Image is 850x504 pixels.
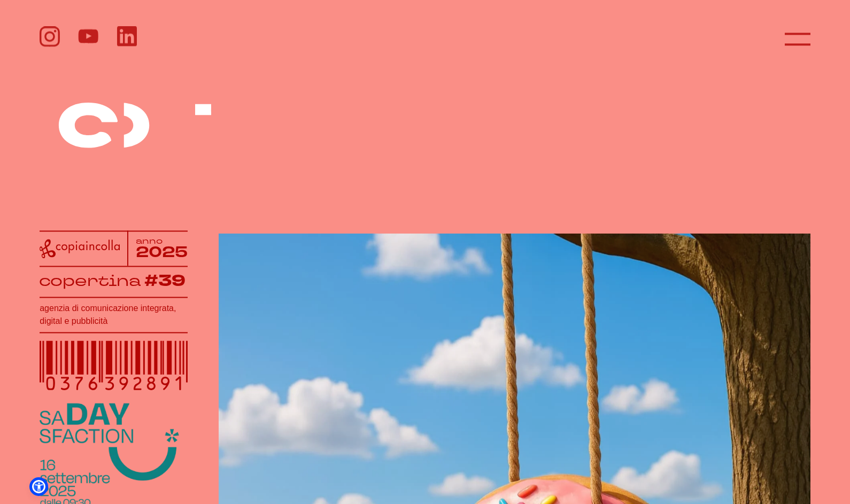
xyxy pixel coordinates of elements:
tspan: #39 [145,270,187,292]
tspan: copertina [39,270,142,291]
a: Open Accessibility Menu [32,480,45,493]
h1: agenzia di comunicazione integrata, digital e pubblicità [40,303,188,328]
tspan: 2025 [136,243,188,263]
tspan: anno [136,236,163,247]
